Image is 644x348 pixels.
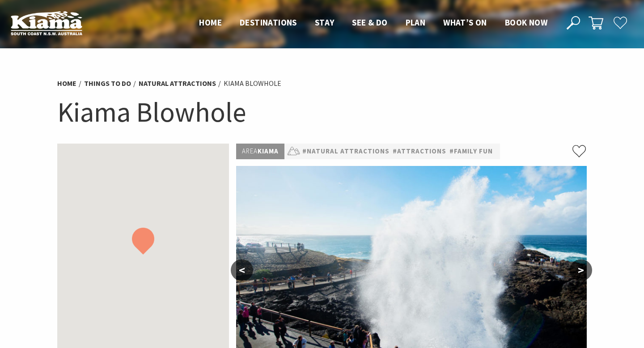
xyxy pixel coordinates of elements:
span: See & Do [352,17,387,28]
button: < [231,259,253,281]
span: Area [242,147,258,155]
nav: Main Menu [190,16,556,30]
a: #Attractions [393,146,446,157]
span: Plan [406,17,426,28]
a: Things To Do [84,79,131,88]
a: Natural Attractions [139,79,216,88]
span: What’s On [443,17,487,28]
span: Book now [505,17,547,28]
p: Kiama [236,144,284,159]
a: Home [57,79,76,88]
span: Stay [315,17,335,28]
li: Kiama Blowhole [224,78,281,89]
a: #Family Fun [449,146,493,157]
a: #Natural Attractions [302,146,390,157]
h1: Kiama Blowhole [57,94,587,130]
span: Home [199,17,222,28]
img: Kiama Logo [11,11,82,35]
span: Destinations [240,17,297,28]
button: > [570,259,592,281]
